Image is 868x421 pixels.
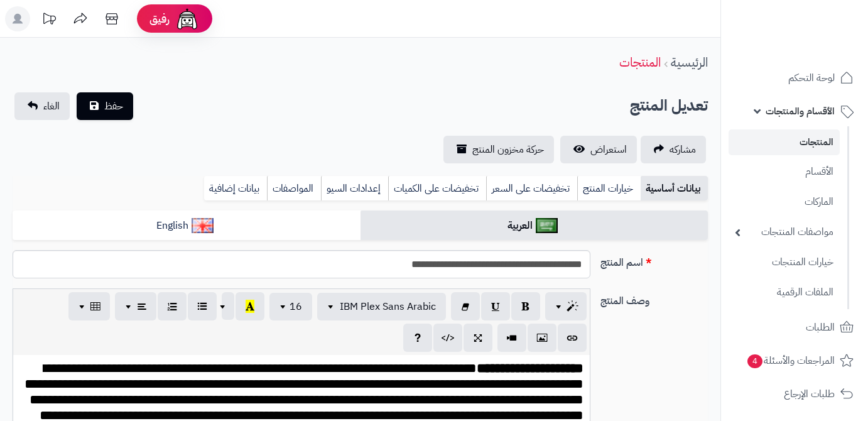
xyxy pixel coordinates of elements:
[590,142,627,157] span: استعراض
[729,379,860,409] a: طلبات الإرجاع
[595,250,713,270] label: اسم المنتج
[641,136,706,163] a: مشاركه
[729,312,860,342] a: الطلبات
[729,129,840,155] a: المنتجات
[766,102,835,120] span: الأقسام والمنتجات
[340,299,436,314] span: IBM Plex Sans Arabic
[536,218,558,233] img: العربية
[806,319,835,336] span: الطلبات
[746,352,835,369] span: المراجعات والأسئلة
[388,176,486,201] a: تخفيضات على الكميات
[43,99,60,114] span: الغاء
[729,158,840,185] a: الأقسام
[269,293,312,320] button: 16
[104,99,123,114] span: حفظ
[77,92,133,120] button: حفظ
[317,293,446,320] button: IBM Plex Sans Arabic
[729,219,840,246] a: مواصفات المنتجات
[783,9,856,36] img: logo-2.png
[149,11,170,26] span: رفيق
[747,354,763,369] span: 4
[729,189,840,216] a: الماركات
[175,6,200,31] img: ai-face.png
[577,176,641,201] a: خيارات المنتج
[671,53,708,72] a: الرئيسية
[729,63,860,93] a: لوحة التحكم
[321,176,388,201] a: إعدادات السيو
[290,299,302,314] span: 16
[33,6,65,35] a: تحديثات المنصة
[788,69,835,87] span: لوحة التحكم
[729,249,840,276] a: خيارات المنتجات
[443,136,554,163] a: حركة مخزون المنتج
[472,142,544,157] span: حركة مخزون المنتج
[14,92,70,120] a: الغاء
[192,218,214,233] img: English
[729,279,840,306] a: الملفات الرقمية
[729,346,860,376] a: المراجعات والأسئلة4
[641,176,708,201] a: بيانات أساسية
[670,142,696,157] span: مشاركه
[486,176,577,201] a: تخفيضات على السعر
[630,93,708,119] h2: تعديل المنتج
[560,136,637,163] a: استعراض
[619,53,661,72] a: المنتجات
[595,288,713,309] label: وصف المنتج
[13,210,361,241] a: English
[361,210,708,241] a: العربية
[204,176,267,201] a: بيانات إضافية
[784,385,835,403] span: طلبات الإرجاع
[267,176,321,201] a: المواصفات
